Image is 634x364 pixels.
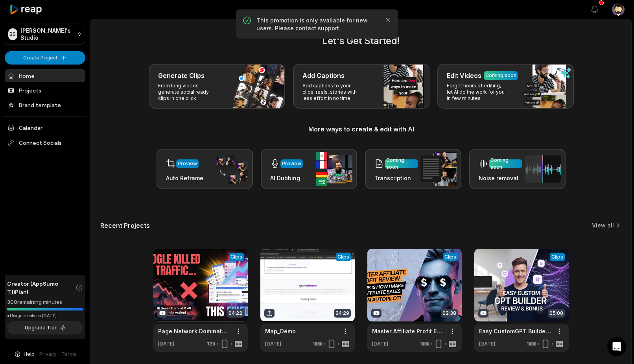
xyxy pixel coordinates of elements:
a: View all [592,222,614,229]
div: BS [8,28,17,40]
h3: AI Dubbing [270,174,303,182]
h3: Generate Clips [158,71,205,80]
div: Preview [282,160,301,167]
h3: Auto Reframe [166,174,203,182]
div: Preview [178,160,197,167]
p: From long videos generate social ready clips in one click. [158,83,219,102]
img: auto_reframe.png [212,154,248,185]
a: Master Affiliate Profit Explained - Get started with Affiliate Marketing for Free - All info Inside! [372,327,444,335]
span: Creator (AppSumo T1) Plan! [7,279,76,296]
p: [PERSON_NAME]'s Studio [20,27,74,41]
h2: Recent Projects [100,222,150,229]
div: 300 remaining minutes [7,298,83,306]
h3: More ways to create & edit with AI [100,124,622,134]
a: Projects [5,84,85,97]
button: Help [14,351,35,358]
a: Map_Demo [265,327,296,335]
p: This promotion is only available for new users. Please contact support. [256,17,378,32]
div: Coming soon [386,157,417,171]
h2: Let's Get Started! [100,34,622,48]
h3: Edit Videos [447,71,481,80]
a: Calendar [5,121,85,134]
p: Add captions to your clips, reels, stories with less effort in no time. [302,83,363,102]
a: Page Network Dominator Take Back Control Over Your Traffic [158,327,230,335]
span: Help [24,351,35,358]
div: Coming soon [490,157,521,171]
h3: Noise removal [479,174,522,182]
img: noise_removal.png [525,155,561,183]
h3: Add Captions [302,71,345,80]
div: Coming soon [485,72,516,79]
a: Privacy [39,351,57,358]
a: Easy CustomGPT Builder Review & Bonus - Build Your Own GPT in 60 Sec From Videos & Articles [479,327,551,335]
a: Terms [61,351,77,358]
div: *Usage resets on [DATE] [7,313,83,319]
button: Create Project [5,51,85,65]
button: Upgrade Tier [7,321,83,334]
img: ai_dubbing.png [316,152,352,186]
h3: Transcription [374,174,418,182]
p: Forget hours of editing, let AI do the work for you in few minutes. [447,83,508,102]
span: Connect Socials [5,136,85,150]
a: Home [5,69,85,82]
a: Brand template [5,98,85,111]
img: transcription.png [420,152,457,186]
div: Open Intercom Messenger [607,337,626,356]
